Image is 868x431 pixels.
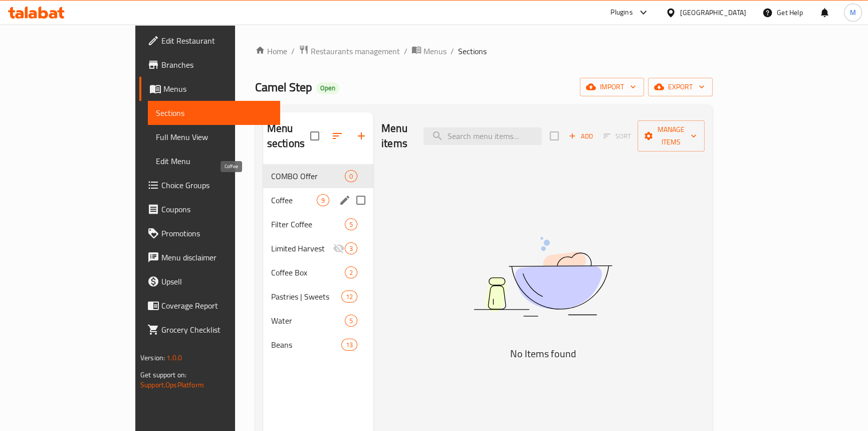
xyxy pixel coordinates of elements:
button: edit [337,193,352,208]
a: Coverage Report [139,294,280,318]
span: Restaurants management [311,45,400,57]
span: Version: [140,351,165,364]
div: Filter Coffee5 [263,212,373,236]
button: Manage items [637,120,705,152]
span: Add item [565,128,597,144]
span: Manage items [645,123,697,149]
a: Grocery Checklist [139,318,280,342]
span: Coverage Report [161,300,272,312]
span: Pastries | Sweets [271,291,341,303]
span: 0 [345,172,357,181]
li: / [451,45,454,57]
span: Coupons [161,203,272,215]
span: Select all sections [304,125,325,147]
span: M [850,7,856,18]
span: Edit Menu [156,155,272,167]
span: Beans [271,339,341,351]
span: 2 [345,268,357,277]
span: COMBO Offer [271,170,345,182]
span: 13 [342,340,357,350]
div: items [345,170,357,182]
span: 5 [345,220,357,229]
div: Coffee9edit [263,188,373,212]
h2: Menu items [381,121,411,151]
div: items [341,291,357,303]
span: Grocery Checklist [161,324,272,336]
span: Menus [423,45,447,57]
div: Limited Harvest3 [263,236,373,260]
span: Open [316,84,339,92]
h2: Menu sections [267,121,310,151]
span: Coffee Box [271,266,345,278]
a: Promotions [139,221,280,245]
div: Plugins [610,7,632,19]
a: Edit Menu [148,149,280,173]
div: items [345,266,357,278]
img: dish.svg [417,210,668,343]
div: Coffee Box2 [263,260,373,284]
a: Menus [411,45,447,58]
li: / [404,45,407,57]
span: 3 [345,244,357,253]
button: export [648,78,713,96]
div: items [341,339,357,351]
span: Sections [458,45,487,57]
li: / [291,45,295,57]
a: Upsell [139,269,280,294]
span: export [656,81,705,93]
input: search [423,127,542,145]
div: Water5 [263,309,373,333]
span: Promotions [161,227,272,239]
h5: No Items found [417,346,668,362]
span: Upsell [161,275,272,288]
span: Sort items [597,128,637,144]
svg: Inactive section [333,242,345,254]
span: Limited Harvest [271,242,333,254]
nav: breadcrumb [255,45,713,58]
span: Camel Step [255,76,312,98]
span: Filter Coffee [271,218,345,230]
a: Full Menu View [148,125,280,149]
button: Add [565,128,597,144]
a: Branches [139,53,280,77]
span: import [588,81,636,93]
div: Pastries | Sweets12 [263,284,373,309]
span: Sections [156,107,272,119]
a: Menu disclaimer [139,245,280,269]
div: Beans13 [263,333,373,357]
span: 1.0.0 [167,351,182,364]
span: Menu disclaimer [161,251,272,263]
span: Edit Restaurant [161,35,272,47]
a: Menus [139,77,280,101]
nav: Menu sections [263,160,373,361]
a: Support.OpsPlatform [140,378,204,391]
button: import [580,78,644,96]
span: Sort sections [325,124,349,148]
div: items [345,315,357,327]
a: Edit Restaurant [139,29,280,53]
a: Restaurants management [299,45,400,58]
a: Choice Groups [139,173,280,197]
span: 12 [342,292,357,302]
a: Sections [148,101,280,125]
div: Open [316,82,339,94]
a: Coupons [139,197,280,221]
span: 9 [317,196,329,205]
span: Water [271,315,345,327]
span: Full Menu View [156,131,272,143]
span: Coffee [271,194,317,206]
div: COMBO Offer0 [263,164,373,188]
button: Add section [349,124,373,148]
span: Choice Groups [161,179,272,191]
div: items [317,194,329,206]
span: Add [567,130,594,142]
span: Menus [163,83,272,95]
span: Get support on: [140,368,186,381]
